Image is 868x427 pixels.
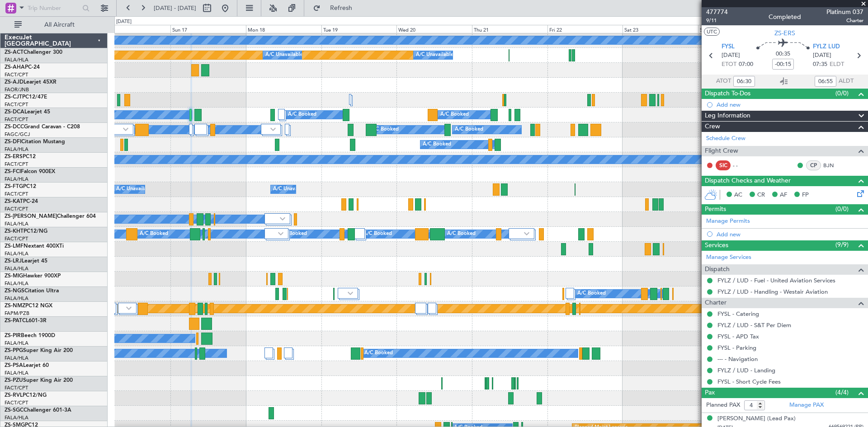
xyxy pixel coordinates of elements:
span: FP [802,191,809,200]
span: ZS-DCA [5,109,24,115]
a: FALA/HLA [5,146,28,153]
a: ZS-AHAPC-24 [5,65,40,70]
div: Add new [717,101,863,108]
div: Sun 24 [698,25,774,33]
a: FALA/HLA [5,176,28,183]
div: Completed [769,12,801,22]
a: FYLZ / LUD - Handling - Westair Aviation [717,288,828,296]
div: A/C Booked [363,227,392,241]
a: ZS-KATPC-24 [5,199,38,204]
span: ATOT [716,77,731,86]
div: A/C Booked [577,287,606,300]
a: FYSL - Parking [717,344,756,352]
a: FACT/CPT [5,116,28,123]
div: [DATE] [116,18,132,26]
a: FALA/HLA [5,250,28,257]
button: UTC [704,28,720,36]
div: Mon 18 [246,25,321,33]
img: arrow-gray.svg [278,232,283,235]
div: Tue 19 [321,25,397,33]
button: All Aircraft [10,18,98,32]
a: ZS-LRJLearjet 45 [5,258,47,264]
span: ZS-SGC [5,408,24,413]
img: arrow-gray.svg [348,291,353,295]
img: arrow-gray.svg [270,127,276,131]
a: Schedule Crew [706,134,745,143]
span: ZS-[PERSON_NAME] [5,214,57,219]
a: FACT/CPT [5,385,28,391]
a: FALA/HLA [5,355,28,361]
span: AF [780,191,787,200]
a: ZS-PPGSuper King Air 200 [5,348,73,353]
span: FYLZ LUD [813,42,840,52]
a: ZS-DFICitation Mustang [5,139,65,145]
a: ZS-FTGPC12 [5,184,36,189]
span: ZS-LRJ [5,258,22,264]
a: ZS-ACTChallenger 300 [5,50,62,55]
span: [DATE] [813,51,831,60]
a: ZS-NMZPC12 NGX [5,303,52,309]
a: ZS-PZUSuper King Air 200 [5,378,73,383]
div: - - [733,161,753,169]
a: FACT/CPT [5,71,28,78]
a: FAGC/GCJ [5,131,30,138]
span: Permits [705,204,726,215]
a: FYLZ / LUD - Fuel - United Aviation Services [717,277,835,284]
span: ZS-ERS [774,28,795,38]
span: ZS-PPG [5,348,23,353]
span: ZS-FCI [5,169,21,174]
a: FALA/HLA [5,340,28,347]
div: A/C Booked [455,123,483,136]
div: A/C Unavailable [116,183,154,196]
a: FAPM/PZB [5,310,29,317]
span: All Aircraft [24,22,95,28]
div: A/C Booked [140,227,168,241]
div: A/C Booked [288,108,316,122]
a: ZS-MIGHawker 900XP [5,273,61,279]
a: ZS-SGCChallenger 601-3A [5,408,71,413]
span: Pax [705,388,715,398]
div: A/C Booked [370,123,399,136]
span: Flight Crew [705,146,738,156]
span: 477774 [706,7,728,17]
a: FACT/CPT [5,399,28,406]
span: Charter [705,298,726,308]
span: ZS-NGS [5,288,24,294]
span: [DATE] - [DATE] [154,4,196,12]
a: BJN [823,161,844,169]
span: Dispatch Checks and Weather [705,176,791,186]
span: ZS-ACT [5,50,24,55]
div: A/C Unavailable [273,183,311,196]
span: Dispatch [705,264,730,275]
div: A/C Booked [440,108,469,122]
span: Services [705,240,728,251]
span: ZS-NMZ [5,303,25,309]
div: Wed 20 [396,25,472,33]
a: FALA/HLA [5,295,28,302]
span: (9/9) [835,240,849,249]
a: FALA/HLA [5,221,28,227]
span: ZS-PZU [5,378,23,383]
span: ETOT [722,60,736,69]
a: FYLZ / LUD - Landing [717,366,775,374]
span: ZS-CJT [5,94,22,100]
a: ZS-[PERSON_NAME]Challenger 604 [5,214,96,219]
span: ZS-PSA [5,363,23,368]
a: ZS-FCIFalcon 900EX [5,169,55,174]
a: ZS-LMFNextant 400XTi [5,244,64,249]
div: SIC [716,160,731,170]
span: FYSL [722,42,735,52]
span: (0/0) [835,89,849,98]
img: arrow-gray.svg [123,127,128,131]
a: ZS-AJDLearjet 45XR [5,80,57,85]
span: ZS-PAT [5,318,22,324]
div: A/C Booked [423,138,451,151]
a: ZS-ERSPC12 [5,154,36,160]
a: ZS-DCALearjet 45 [5,109,50,115]
a: FALA/HLA [5,280,28,287]
span: ZS-FTG [5,184,23,189]
a: ZS-NGSCitation Ultra [5,288,59,294]
a: FACT/CPT [5,191,28,197]
a: FALA/HLA [5,265,28,272]
a: FALA/HLA [5,56,28,63]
